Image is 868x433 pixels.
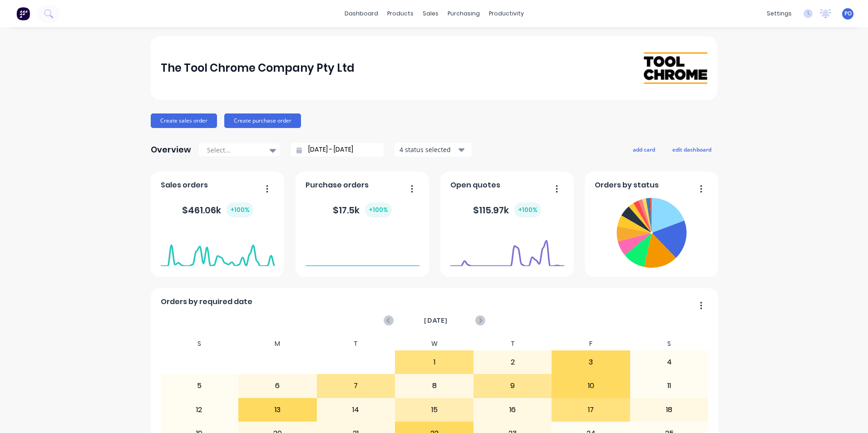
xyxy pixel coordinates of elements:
div: 11 [631,374,708,397]
div: $ 17.5k [333,202,392,217]
div: 17 [552,399,630,421]
span: PO [844,10,852,18]
div: The Tool Chrome Company Pty Ltd [161,59,355,77]
div: $ 461.06k [182,202,253,217]
button: 4 status selected [395,143,472,157]
div: 14 [317,399,395,421]
div: settings [762,7,796,20]
button: edit dashboard [666,143,717,155]
div: 18 [631,399,708,421]
div: 9 [474,374,552,397]
span: Orders by status [595,180,659,191]
div: productivity [484,7,528,20]
div: purchasing [443,7,484,20]
button: add card [627,143,661,155]
div: 10 [552,374,630,397]
div: T [317,337,395,350]
div: $ 115.97k [473,202,541,217]
span: Purchase orders [306,180,369,191]
img: Factory [16,7,30,20]
span: Orders by required date [161,296,252,307]
div: 15 [395,399,473,421]
div: 12 [161,399,238,421]
div: 8 [395,374,473,397]
div: 16 [474,399,552,421]
span: [DATE] [424,315,448,325]
div: 2 [474,351,552,374]
a: dashboard [340,7,383,20]
button: Create purchase order [224,113,301,128]
div: M [238,337,317,350]
div: sales [418,7,443,20]
div: 6 [239,374,316,397]
img: The Tool Chrome Company Pty Ltd [644,52,707,84]
div: 4 [631,351,708,374]
div: T [473,337,552,350]
div: + 100 % [227,202,253,217]
div: W [395,337,473,350]
div: + 100 % [514,202,541,217]
div: S [630,337,709,350]
button: Create sales order [151,113,217,128]
span: Sales orders [161,180,208,191]
span: Open quotes [450,180,500,191]
div: 7 [317,374,395,397]
div: 4 status selected [399,145,457,154]
div: 5 [161,374,238,397]
div: 3 [552,351,630,374]
div: 13 [239,399,316,421]
div: F [552,337,630,350]
div: + 100 % [365,202,392,217]
div: 1 [395,351,473,374]
div: S [160,337,239,350]
div: products [383,7,418,20]
div: Overview [151,141,191,159]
